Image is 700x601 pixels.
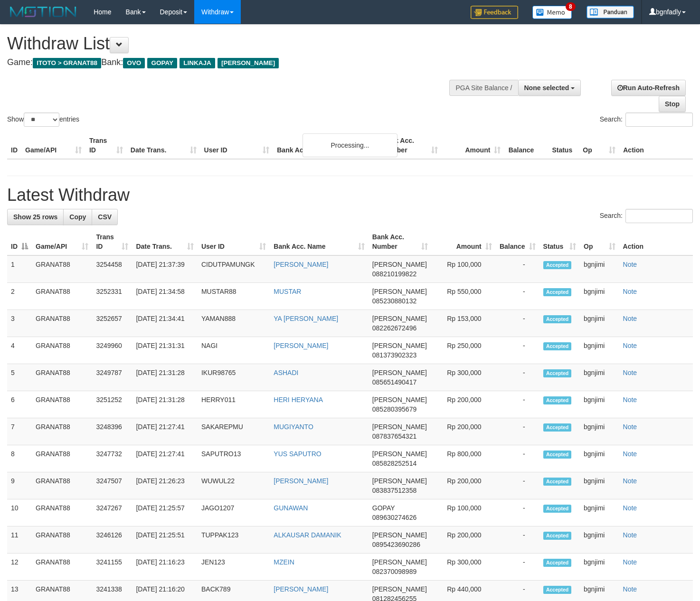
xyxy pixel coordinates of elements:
[623,423,637,431] a: Note
[372,541,420,548] span: Copy 0895423690286 to clipboard
[132,499,198,526] td: [DATE] 21:25:57
[7,445,32,472] td: 8
[432,418,496,445] td: Rp 200,000
[432,554,496,581] td: Rp 300,000
[132,391,198,418] td: [DATE] 21:31:28
[543,423,572,432] span: Accepted
[372,558,427,566] span: [PERSON_NAME]
[180,58,215,68] span: LINKAJA
[619,132,693,159] th: Action
[132,418,198,445] td: [DATE] 21:27:41
[274,396,323,404] a: HERI HERYANA
[432,364,496,391] td: Rp 300,000
[32,391,92,418] td: GRANAT88
[7,283,32,310] td: 2
[7,499,32,526] td: 10
[543,288,572,296] span: Accepted
[432,391,496,418] td: Rp 200,000
[32,310,92,337] td: GRANAT88
[198,310,270,337] td: YAMAN888
[32,445,92,472] td: GRANAT88
[273,132,378,159] th: Bank Acc. Name
[198,283,270,310] td: MUSTAR88
[623,558,637,566] a: Note
[7,132,21,159] th: ID
[625,113,693,127] input: Search:
[496,255,539,283] td: -
[7,255,32,283] td: 1
[623,504,637,512] a: Note
[623,315,637,322] a: Note
[372,487,416,494] span: Copy 083837512358 to clipboard
[543,342,572,350] span: Accepted
[566,2,576,11] span: 8
[372,531,427,539] span: [PERSON_NAME]
[24,113,59,127] select: Showentries
[496,526,539,554] td: -
[274,531,341,539] a: ALKAUSAR DAMANIK
[198,364,270,391] td: IKUR98765
[580,445,619,472] td: bgnjimi
[432,499,496,526] td: Rp 100,000
[127,132,200,159] th: Date Trans.
[274,315,338,322] a: YA [PERSON_NAME]
[132,445,198,472] td: [DATE] 21:27:41
[270,228,369,255] th: Bank Acc. Name: activate to sort column ascending
[92,364,132,391] td: 3249787
[611,80,686,96] a: Run Auto-Refresh
[147,58,177,68] span: GOPAY
[524,84,569,92] span: None selected
[303,133,397,157] div: Processing...
[7,209,64,225] a: Show 25 rows
[378,132,442,159] th: Bank Acc. Number
[543,396,572,404] span: Accepted
[372,423,427,431] span: [PERSON_NAME]
[7,418,32,445] td: 7
[580,255,619,283] td: bgnjimi
[132,228,198,255] th: Date Trans.: activate to sort column ascending
[32,228,92,255] th: Game/API: activate to sort column ascending
[92,283,132,310] td: 3252331
[132,526,198,554] td: [DATE] 21:25:51
[543,369,572,377] span: Accepted
[274,342,328,349] a: [PERSON_NAME]
[7,364,32,391] td: 5
[198,445,270,472] td: SAPUTRO13
[543,261,572,269] span: Accepted
[132,337,198,364] td: [DATE] 21:31:31
[372,378,416,386] span: Copy 085651490417 to clipboard
[274,477,328,485] a: [PERSON_NAME]
[198,554,270,581] td: JEN123
[372,261,427,268] span: [PERSON_NAME]
[7,228,32,255] th: ID: activate to sort column descending
[432,228,496,255] th: Amount: activate to sort column ascending
[132,364,198,391] td: [DATE] 21:31:28
[92,472,132,499] td: 3247507
[372,450,427,458] span: [PERSON_NAME]
[7,472,32,499] td: 9
[623,585,637,593] a: Note
[274,261,328,268] a: [PERSON_NAME]
[274,423,313,431] a: MUGIYANTO
[543,505,572,513] span: Accepted
[7,337,32,364] td: 4
[580,472,619,499] td: bgnjimi
[496,472,539,499] td: -
[623,477,637,485] a: Note
[7,526,32,554] td: 11
[623,450,637,458] a: Note
[21,132,85,159] th: Game/API
[432,283,496,310] td: Rp 550,000
[372,315,427,322] span: [PERSON_NAME]
[92,209,118,225] a: CSV
[623,342,637,349] a: Note
[132,472,198,499] td: [DATE] 21:26:23
[504,132,548,159] th: Balance
[372,351,416,359] span: Copy 081373902323 to clipboard
[372,504,395,512] span: GOPAY
[623,369,637,376] a: Note
[372,585,427,593] span: [PERSON_NAME]
[7,310,32,337] td: 3
[432,310,496,337] td: Rp 153,000
[496,445,539,472] td: -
